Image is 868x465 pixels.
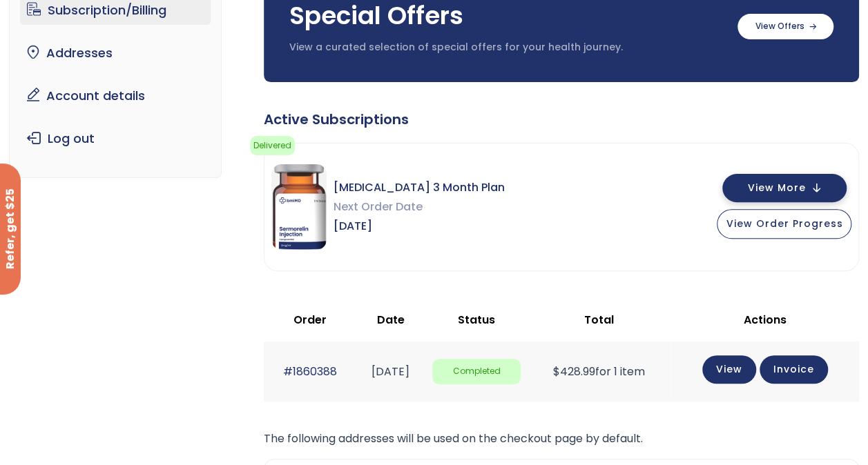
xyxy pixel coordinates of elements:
a: Log out [20,124,211,153]
span: $ [553,364,560,379]
a: #1860388 [282,364,336,379]
time: [DATE] [372,364,409,379]
a: Invoice [760,355,828,384]
span: Actions [744,312,787,328]
span: [DATE] [334,217,505,236]
div: Active Subscriptions [264,110,859,129]
span: Total [584,312,614,328]
p: View a curated selection of special offers for your health journey. [289,41,724,55]
a: View [702,355,756,384]
span: Completed [432,359,521,384]
span: [MEDICAL_DATA] 3 Month Plan [334,178,505,197]
button: View More [722,174,847,202]
span: Next Order Date [334,197,505,217]
span: Delivered [250,136,295,155]
span: View More [747,184,805,192]
button: View Order Progress [717,209,851,239]
span: Date [377,312,405,328]
p: The following addresses will be used on the checkout page by default. [264,429,859,448]
span: Status [458,312,495,328]
a: Addresses [20,39,211,68]
span: 428.99 [553,364,595,379]
span: View Order Progress [726,217,842,230]
span: Order [293,312,326,328]
td: for 1 item [528,342,671,402]
a: Account details [20,81,211,110]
